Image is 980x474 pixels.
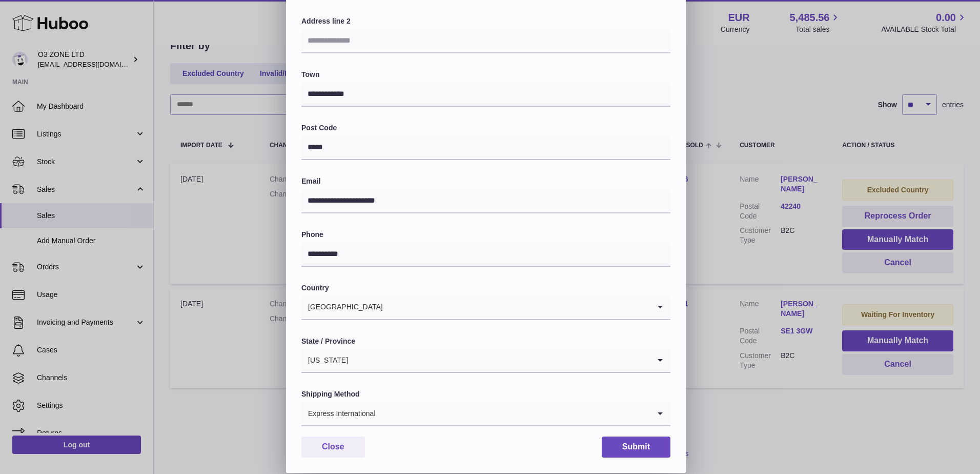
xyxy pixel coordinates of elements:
[301,295,383,319] span: [GEOGRAPHIC_DATA]
[301,337,670,346] label: State / Province
[602,437,670,458] button: Submit
[301,230,670,240] label: Phone
[349,348,650,372] input: Search for option
[383,295,650,319] input: Search for option
[301,295,670,320] div: Search for option
[301,70,670,80] label: Town
[301,402,670,426] div: Search for option
[301,389,670,399] label: Shipping Method
[301,123,670,133] label: Post Code
[376,402,650,425] input: Search for option
[301,437,365,458] button: Close
[301,176,670,186] label: Email
[301,16,670,26] label: Address line 2
[301,348,670,373] div: Search for option
[301,348,349,372] span: [US_STATE]
[301,402,376,425] span: Express International
[301,283,670,293] label: Country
